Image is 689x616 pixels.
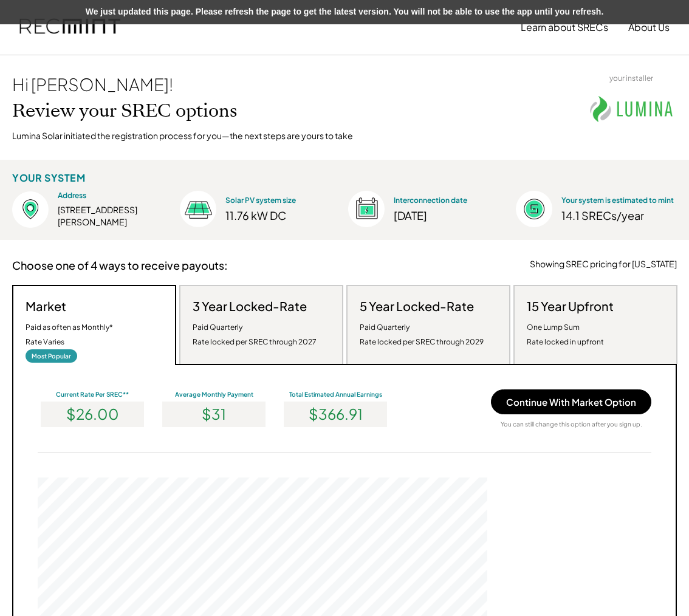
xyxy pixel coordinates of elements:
div: Current Rate Per SREC** [38,390,147,399]
div: Interconnection date [394,196,500,206]
div: Most Popular [26,349,77,363]
div: Solar PV system size [225,196,332,206]
div: Paid as often as Monthly* Rate Varies [26,320,113,349]
h3: Choose one of 4 ways to receive payouts: [12,258,228,272]
div: Paid Quarterly Rate locked per SREC through 2027 [193,320,317,349]
div: your installer [609,74,653,83]
div: $26.00 [41,402,144,426]
div: [STREET_ADDRESS][PERSON_NAME] [58,204,164,228]
h3: 5 Year Locked-Rate [360,298,474,314]
div: Lumina Solar initiated the registration process for you—the next steps are yours to take [12,130,353,142]
button: Continue With Market Option [491,389,651,414]
img: recmint-logotype%403x.png [19,7,120,48]
div: Paid Quarterly Rate locked per SREC through 2029 [360,320,484,349]
img: Estimated%403x.png [516,191,552,227]
div: Address [58,191,164,201]
div: One Lump Sum Rate locked in upfront [527,320,604,349]
h2: Review your SREC options [12,100,238,122]
div: Average Monthly Payment [159,390,269,399]
div: YOUR SYSTEM [12,172,86,185]
div: Total Estimated Annual Earnings [281,390,390,399]
div: Your system is estimated to mint [561,196,674,206]
div: $366.91 [284,402,387,426]
div: Showing SREC pricing for [US_STATE] [530,258,677,270]
h3: 15 Year Upfront [527,298,614,314]
div: [DATE] [394,208,500,222]
h3: Market [26,298,66,314]
img: Location%403x.png [12,191,49,228]
img: Interconnection%403x.png [348,191,385,227]
img: Size%403x.png [180,191,216,227]
button: About Us [628,15,670,39]
div: 14.1 SRECs/year [561,208,677,222]
h3: 3 Year Locked-Rate [193,298,307,314]
button: Learn about SRECs [521,15,608,39]
img: lumina.png [586,86,677,132]
div: $31 [162,402,266,426]
div: You can still change this option after you sign up. [501,420,642,428]
div: Hi [PERSON_NAME]! [12,74,173,95]
div: 11.76 kW DC [225,208,332,222]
